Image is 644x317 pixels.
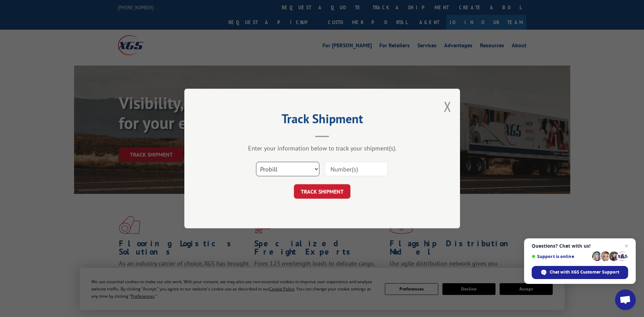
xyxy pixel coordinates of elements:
[219,144,426,152] div: Enter your information below to track your shipment(s).
[219,114,426,127] h2: Track Shipment
[532,266,628,279] span: Chat with XGS Customer Support
[532,243,628,249] span: Questions? Chat with us!
[532,254,590,259] span: Support is online
[444,97,451,116] button: Close modal
[550,269,619,275] span: Chat with XGS Customer Support
[325,162,388,176] input: Number(s)
[294,184,350,199] button: TRACK SHIPMENT
[615,289,636,310] a: Open chat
